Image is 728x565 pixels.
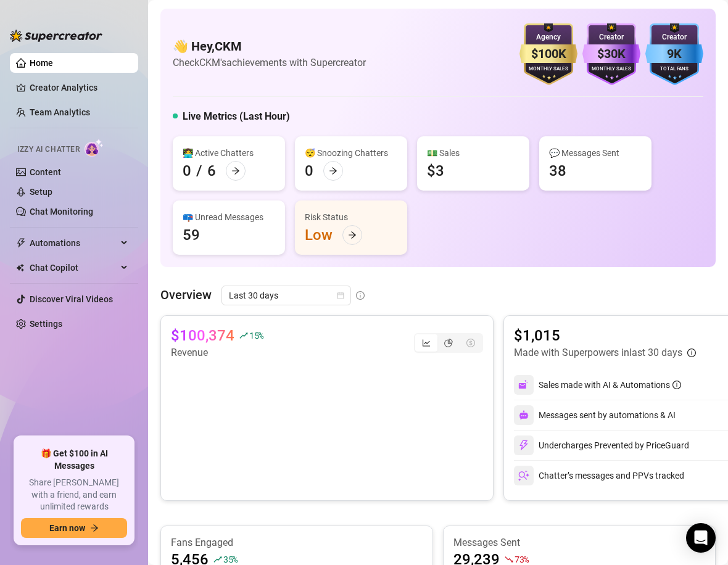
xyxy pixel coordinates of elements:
article: Made with Superpowers in last 30 days [514,345,682,360]
a: Home [30,58,53,68]
span: info-circle [672,381,681,389]
div: 0 [305,161,313,181]
span: dollar-circle [466,339,475,347]
span: Share [PERSON_NAME] with a friend, and earn unlimited rewards [21,477,127,513]
div: Monthly Sales [519,65,577,73]
div: 📪 Unread Messages [183,210,275,224]
img: svg%3e [519,410,529,420]
img: logo-BBDzfeDw.svg [10,30,102,42]
div: 59 [183,225,200,245]
article: $1,015 [514,326,696,345]
div: 💬 Messages Sent [549,146,642,160]
div: 6 [207,161,216,181]
span: 🎁 Get $100 in AI Messages [21,448,127,472]
span: 15 % [249,329,263,341]
span: Earn now [49,523,85,533]
div: Creator [582,31,640,43]
div: 😴 Snoozing Chatters [305,146,397,160]
div: $100K [519,44,577,64]
span: rise [213,555,222,564]
div: Open Intercom Messenger [686,523,716,553]
span: Chat Copilot [30,258,117,278]
span: info-circle [687,348,696,357]
span: info-circle [356,291,365,300]
article: Messages Sent [453,536,705,550]
span: Last 30 days [229,286,344,305]
span: calendar [337,292,344,299]
a: Chat Monitoring [30,207,93,217]
div: Monthly Sales [582,65,640,73]
a: Setup [30,187,52,197]
span: 73 % [515,553,529,565]
div: Creator [645,31,703,43]
span: arrow-right [90,524,99,532]
span: fall [505,555,513,564]
article: Check CKM's achievements with Supercreator [173,55,366,70]
article: Fans Engaged [171,536,423,550]
span: rise [239,331,248,340]
div: Sales made with AI & Automations [539,378,681,392]
span: pie-chart [444,339,453,347]
span: Automations [30,233,117,253]
div: Messages sent by automations & AI [514,405,676,425]
a: Discover Viral Videos [30,294,113,304]
div: $30K [582,44,640,64]
h5: Live Metrics (Last Hour) [183,109,290,124]
div: segmented control [414,333,483,353]
div: 💵 Sales [427,146,519,160]
span: Izzy AI Chatter [17,144,80,155]
a: Creator Analytics [30,78,128,97]
article: Revenue [171,345,263,360]
a: Team Analytics [30,107,90,117]
img: blue-badge-DgoSNQY1.svg [645,23,703,85]
div: Agency [519,31,577,43]
img: svg%3e [518,470,529,481]
img: AI Chatter [85,139,104,157]
article: $100,374 [171,326,234,345]
div: Chatter’s messages and PPVs tracked [514,466,684,485]
div: Undercharges Prevented by PriceGuard [514,435,689,455]
div: 0 [183,161,191,181]
article: Overview [160,286,212,304]
div: Total Fans [645,65,703,73]
span: arrow-right [231,167,240,175]
div: 38 [549,161,566,181]
span: thunderbolt [16,238,26,248]
img: purple-badge-B9DA21FR.svg [582,23,640,85]
span: arrow-right [348,231,357,239]
span: 35 % [223,553,238,565]
a: Content [30,167,61,177]
div: $3 [427,161,444,181]
span: line-chart [422,339,431,347]
a: Settings [30,319,62,329]
img: gold-badge-CigiZidd.svg [519,23,577,85]
div: Risk Status [305,210,397,224]
div: 9K [645,44,703,64]
img: svg%3e [518,379,529,390]
img: Chat Copilot [16,263,24,272]
h4: 👋 Hey, CKM [173,38,366,55]
button: Earn nowarrow-right [21,518,127,538]
img: svg%3e [518,440,529,451]
span: arrow-right [329,167,337,175]
div: 👩‍💻 Active Chatters [183,146,275,160]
